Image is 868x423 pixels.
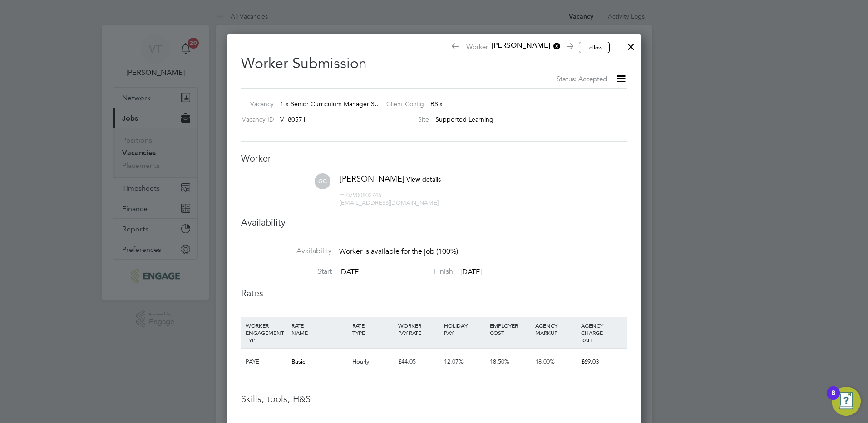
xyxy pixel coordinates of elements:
div: £44.05 [396,349,442,375]
label: Finish [362,267,453,276]
span: View details [406,175,441,183]
h3: Skills, tools, H&S [241,393,627,405]
label: Vacancy [237,100,274,108]
span: m: [340,191,346,199]
span: 12.07% [444,358,464,365]
span: [DATE] [460,267,482,276]
button: Open Resource Center, 8 new notifications [832,387,861,416]
div: Hourly [350,349,396,375]
div: AGENCY CHARGE RATE [579,317,625,348]
span: [DATE] [339,267,360,276]
div: RATE TYPE [350,317,396,341]
div: WORKER PAY RATE [396,317,442,341]
label: Availability [241,246,332,256]
h2: Worker Submission [241,47,627,84]
span: [PERSON_NAME] [340,173,404,184]
h3: Worker [241,152,627,164]
span: V180571 [280,115,306,123]
span: GC [315,173,330,189]
h3: Rates [241,287,627,299]
button: Follow [579,42,610,54]
label: Vacancy ID [237,115,274,123]
span: BSix [430,100,443,108]
span: 18.00% [535,358,555,365]
div: HOLIDAY PAY [442,317,488,341]
div: AGENCY MARKUP [533,317,579,341]
div: EMPLOYER COST [488,317,533,341]
div: RATE NAME [289,317,350,341]
span: 07900802745 [340,191,381,199]
span: [EMAIL_ADDRESS][DOMAIN_NAME] [340,199,439,207]
label: Start [241,267,332,276]
div: PAYE [243,349,289,375]
label: Site [379,115,429,123]
span: Basic [291,358,305,365]
span: 18.50% [490,358,509,365]
div: 8 [831,393,835,405]
span: £69.03 [581,358,599,365]
span: Worker [450,41,572,54]
label: Client Config [379,100,424,108]
span: Worker is available for the job (100%) [339,247,458,256]
h3: Availability [241,216,627,228]
span: [PERSON_NAME] [488,41,561,51]
span: Status: Accepted [557,74,607,83]
span: 1 x Senior Curriculum Manager S… [280,100,381,108]
span: Supported Learning [435,115,493,123]
div: WORKER ENGAGEMENT TYPE [243,317,289,348]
